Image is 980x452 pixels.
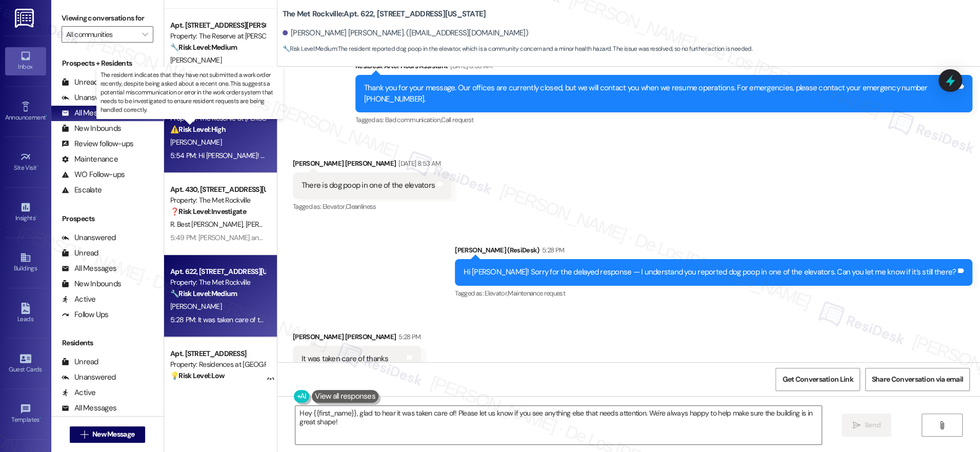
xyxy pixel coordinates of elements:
[62,248,98,259] div: Unread
[51,58,164,69] div: Prospects + Residents
[62,108,116,119] div: All Messages
[15,9,36,28] img: ResiDesk Logo
[66,26,137,43] input: All communities
[5,249,46,277] a: Buildings
[170,137,222,147] span: [PERSON_NAME]
[70,426,146,443] button: New Message
[938,421,946,429] i: 
[170,184,265,195] div: Apt. 430, [STREET_ADDRESS][US_STATE]
[396,331,421,342] div: 5:28 PM
[170,151,624,160] div: 5:54 PM: Hi [PERSON_NAME]! Thank you for reaching out — please disregard the message, as no new w...
[441,115,473,124] span: Call request
[62,92,116,103] div: Unanswered
[170,220,246,229] span: R. Best [PERSON_NAME]
[5,199,46,226] a: Insights •
[62,403,116,414] div: All Messages
[92,429,134,440] span: New Message
[62,232,116,243] div: Unanswered
[865,368,970,391] button: Share Conversation via email
[5,350,46,378] a: Guest Cards
[62,372,116,383] div: Unanswered
[323,202,346,211] span: Elevator ,
[170,289,237,298] strong: 🔧 Risk Level: Medium
[170,55,222,65] span: [PERSON_NAME]
[62,169,125,180] div: WO Follow-ups
[51,338,164,348] div: Residents
[246,220,365,229] span: [PERSON_NAME] Best [PERSON_NAME]
[539,245,564,256] div: 5:28 PM
[170,195,265,206] div: Property: The Met Rockville
[170,348,265,359] div: Apt. [STREET_ADDRESS]
[293,199,451,214] div: Tagged as:
[170,315,277,324] div: 5:28 PM: It was taken care of thanks
[385,115,441,124] span: Bad communication ,
[62,185,102,195] div: Escalate
[302,353,389,364] div: It was taken care of thanks
[170,302,222,311] span: [PERSON_NAME]
[101,71,279,115] p: The resident indicates that they have not submitted a work order recently, despite being asked ab...
[35,213,37,220] span: •
[62,123,121,134] div: New Inbounds
[782,374,853,385] span: Get Conversation Link
[293,158,451,172] div: [PERSON_NAME] [PERSON_NAME]
[283,28,528,38] div: [PERSON_NAME] [PERSON_NAME]. ([EMAIL_ADDRESS][DOMAIN_NAME])
[775,368,859,391] button: Get Conversation Link
[355,112,972,127] div: Tagged as:
[170,371,225,380] strong: 💡 Risk Level: Low
[62,357,98,367] div: Unread
[842,414,891,437] button: Send
[293,331,421,346] div: [PERSON_NAME] [PERSON_NAME]
[295,406,822,444] textarea: Hey {{first_name}}, glad to hear it was taken care of! Please let us know if you see anything els...
[852,421,860,429] i: 
[872,374,963,385] span: Share Conversation via email
[170,125,226,134] strong: ⚠️ Risk Level: High
[5,400,46,428] a: Templates •
[51,213,164,224] div: Prospects
[62,279,121,289] div: New Inbounds
[485,289,508,298] span: Elevator ,
[5,300,46,327] a: Leads
[170,43,237,52] strong: 🔧 Risk Level: Medium
[170,31,265,42] div: Property: The Reserve at [PERSON_NAME][GEOGRAPHIC_DATA]
[508,289,565,298] span: Maintenance request
[46,112,47,120] span: •
[170,20,265,31] div: Apt. [STREET_ADDRESS][PERSON_NAME]
[302,180,435,191] div: There is dog poop in one of the elevators
[170,277,265,288] div: Property: The Met Rockville
[283,45,337,53] strong: 🔧 Risk Level: Medium
[455,245,972,259] div: [PERSON_NAME] (ResiDesk)
[62,387,96,398] div: Active
[62,154,118,165] div: Maintenance
[62,77,98,88] div: Unread
[865,420,881,430] span: Send
[283,44,752,54] span: : The resident reported dog poop in the elevator, which is a community concern and a minor health...
[37,163,38,170] span: •
[396,158,441,169] div: [DATE] 8:53 AM
[5,148,46,176] a: Site Visit •
[283,9,486,19] b: The Met Rockville: Apt. 622, [STREET_ADDRESS][US_STATE]
[346,202,376,211] span: Cleanliness
[170,359,265,370] div: Property: Residences at [GEOGRAPHIC_DATA]
[142,30,148,38] i: 
[170,207,246,216] strong: ❓ Risk Level: Investigate
[364,83,956,105] div: Thank you for your message. Our offices are currently closed, but we will contact you when we res...
[62,294,96,305] div: Active
[5,47,46,75] a: Inbox
[62,309,109,320] div: Follow Ups
[62,10,153,26] label: Viewing conversations for
[170,266,265,277] div: Apt. 622, [STREET_ADDRESS][US_STATE]
[39,415,41,422] span: •
[62,139,133,149] div: Review follow-ups
[464,267,956,278] div: Hi [PERSON_NAME]! Sorry for the delayed response — I understand you reported dog poop in one of t...
[81,430,88,439] i: 
[455,286,972,301] div: Tagged as:
[355,61,972,75] div: ResiDesk After Hours Assistant
[62,263,116,274] div: All Messages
